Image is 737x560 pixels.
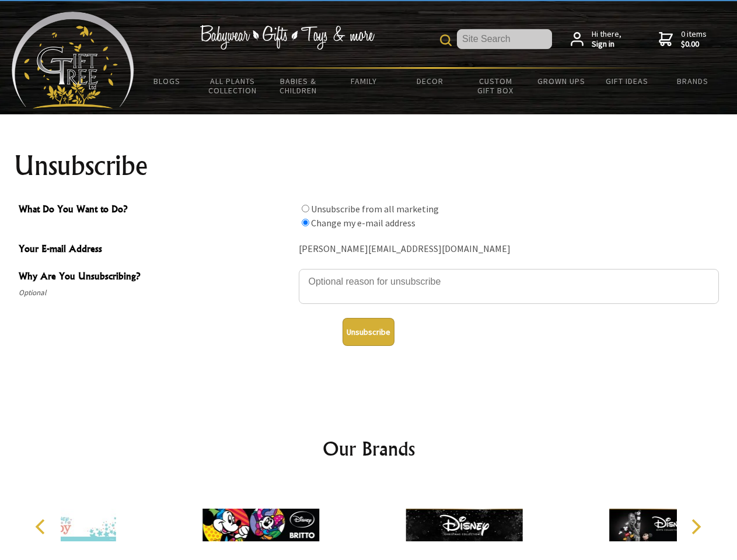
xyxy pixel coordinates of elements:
span: Your E-mail Address [19,242,293,258]
img: Babyware - Gifts - Toys and more... [12,12,134,108]
a: Grown Ups [528,69,594,93]
label: Unsubscribe from all marketing [311,203,439,215]
button: Previous [29,514,55,540]
a: Custom Gift Box [463,69,529,103]
input: Site Search [457,29,552,49]
h2: Our Brands [23,435,714,463]
a: Babies & Children [266,69,331,103]
a: All Plants Collection [200,69,266,103]
a: Hi there,Sign in [571,29,621,50]
a: BLOGS [134,69,200,93]
span: 0 items [681,29,707,50]
span: What Do You Want to Do? [19,202,293,219]
button: Unsubscribe [343,318,394,346]
img: product search [440,34,452,46]
span: Why Are You Unsubscribing? [19,269,293,286]
h1: Unsubscribe [14,152,724,180]
label: Change my e-mail address [311,217,415,229]
a: Gift Ideas [594,69,660,93]
textarea: Why Are You Unsubscribing? [299,269,719,304]
span: Hi there, [592,29,621,50]
a: Brands [660,69,726,93]
strong: Sign in [592,39,621,50]
div: [PERSON_NAME][EMAIL_ADDRESS][DOMAIN_NAME] [299,240,719,258]
button: Next [683,514,708,540]
img: Babywear - Gifts - Toys & more [200,25,375,50]
a: Family [331,69,397,93]
span: Optional [19,286,293,300]
strong: $0.00 [681,39,707,50]
input: What Do You Want to Do? [302,205,309,212]
a: Decor [397,69,463,93]
input: What Do You Want to Do? [302,219,309,226]
a: 0 items$0.00 [659,29,707,50]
